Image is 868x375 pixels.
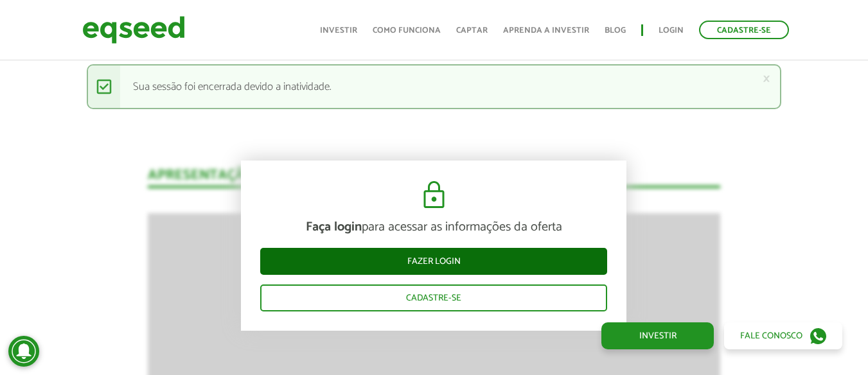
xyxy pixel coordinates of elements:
[763,72,770,85] a: ×
[418,180,450,211] img: cadeado.svg
[601,322,714,349] a: Investir
[320,26,357,35] a: Investir
[605,26,626,35] a: Blog
[260,220,607,235] p: para acessar as informações da oferta
[699,21,789,39] a: Cadastre-se
[724,322,842,349] a: Fale conosco
[260,284,607,311] a: Cadastre-se
[503,26,589,35] a: Aprenda a investir
[373,26,441,35] a: Como funciona
[306,216,362,238] strong: Faça login
[82,13,185,47] img: EqSeed
[659,26,684,35] a: Login
[456,26,488,35] a: Captar
[260,248,607,275] a: Fazer login
[87,64,781,109] div: Sua sessão foi encerrada devido a inatividade.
